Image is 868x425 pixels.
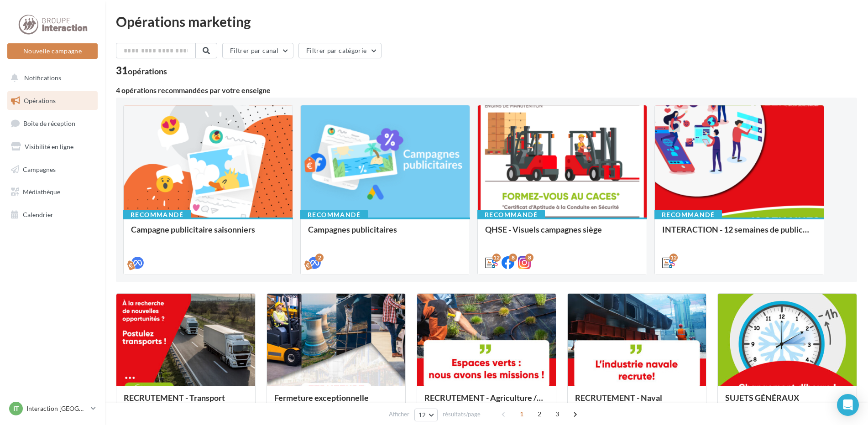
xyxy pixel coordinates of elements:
div: Campagnes publicitaires [308,225,462,243]
div: 12 [669,254,678,262]
a: Boîte de réception [5,114,99,133]
button: Filtrer par canal [222,43,293,58]
div: Recommandé [300,210,368,220]
span: 3 [550,407,565,421]
p: Interaction [GEOGRAPHIC_DATA] [26,404,87,413]
span: 1 [514,407,529,421]
div: Opérations marketing [116,15,857,28]
div: opérations [128,67,167,75]
button: Notifications [5,68,96,88]
span: Notifications [24,74,61,82]
span: Calendrier [23,211,53,218]
span: Campagnes [23,165,56,173]
a: Campagnes [5,160,99,179]
div: Fermeture exceptionnelle [274,393,398,411]
span: résultats/page [443,410,481,419]
button: Filtrer par catégorie [298,43,382,58]
div: Campagne publicitaire saisonniers [131,225,285,243]
a: Opérations [5,91,99,110]
span: Afficher [389,410,409,419]
span: 2 [532,407,547,421]
div: INTERACTION - 12 semaines de publication [662,225,816,243]
span: Visibilité en ligne [25,143,73,150]
div: Open Intercom Messenger [837,394,859,416]
div: 31 [116,66,167,76]
div: RECRUTEMENT - Agriculture / Espaces verts [424,393,549,411]
span: 12 [418,411,426,419]
div: RECRUTEMENT - Naval [575,393,699,411]
div: 8 [509,254,517,262]
a: Calendrier [5,205,99,224]
div: 4 opérations recommandées par votre enseigne [116,87,857,94]
span: Médiathèque [23,188,60,196]
div: QHSE - Visuels campagnes siège [485,225,639,243]
span: Opérations [24,97,56,104]
button: Nouvelle campagne [7,43,98,59]
div: Recommandé [654,210,722,220]
span: Boîte de réception [23,119,75,127]
span: IT [13,404,19,413]
div: 12 [492,254,501,262]
div: Recommandé [477,210,545,220]
div: 8 [525,254,533,262]
a: IT Interaction [GEOGRAPHIC_DATA] [7,400,98,417]
div: RECRUTEMENT - Transport [124,393,248,411]
div: SUJETS GÉNÉRAUX [725,393,849,411]
button: 12 [414,409,438,421]
a: Visibilité en ligne [5,137,99,156]
div: 2 [315,254,324,262]
a: Médiathèque [5,182,99,202]
div: Recommandé [123,210,191,220]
